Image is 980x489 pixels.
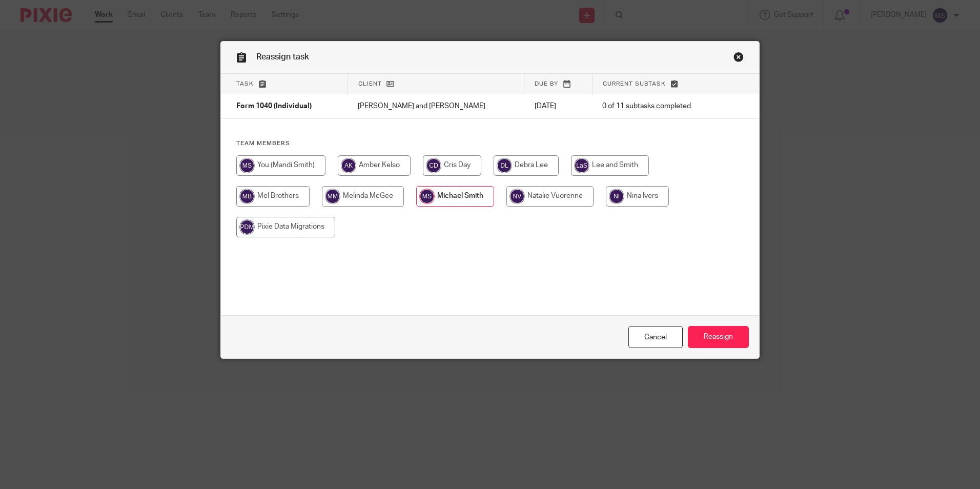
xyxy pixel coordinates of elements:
[603,81,666,87] span: Current subtask
[592,94,722,119] td: 0 of 11 subtasks completed
[688,326,749,348] input: Reassign
[256,53,309,61] span: Reassign task
[535,81,558,87] span: Due by
[236,139,744,148] h4: Team members
[733,52,744,66] a: Close this dialog window
[236,81,254,87] span: Task
[236,103,312,110] span: Form 1040 (Individual)
[358,101,514,111] p: [PERSON_NAME] and [PERSON_NAME]
[358,81,382,87] span: Client
[628,326,683,348] a: Close this dialog window
[535,101,582,111] p: [DATE]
